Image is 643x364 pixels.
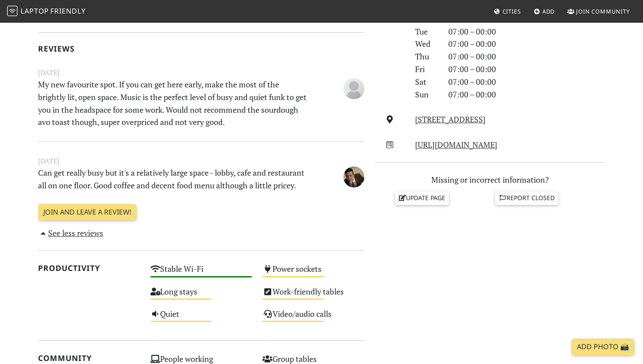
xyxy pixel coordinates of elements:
[343,170,364,181] span: Nav Cheema
[343,166,364,187] img: 1511-nav.jpg
[145,262,258,284] div: Stable Wi-Fi
[375,173,605,186] p: Missing or incorrect information?
[21,6,49,16] span: Laptop
[410,63,443,76] div: Fri
[395,191,449,205] a: Update page
[38,204,136,221] a: Join and leave a review!
[145,307,258,329] div: Quiet
[257,262,370,284] div: Power sockets
[33,156,370,166] small: [DATE]
[415,139,497,150] a: [URL][DOMAIN_NAME]
[343,78,364,99] img: blank-535327c66bd565773addf3077783bbfce4b00ec00e9fd257753287c682c7fa38.png
[564,3,633,19] a: Join Community
[33,78,314,128] p: My new favourite spot. If you can get here early, make the most of the brightly lit, open space. ...
[7,6,17,16] img: LaptopFriendly
[443,38,610,50] div: 07:00 – 00:00
[257,307,370,329] div: Video/audio calls
[572,339,634,355] a: Add Photo 📸
[38,263,140,273] h2: Productivity
[7,4,86,19] a: LaptopFriendly LaptopFriendly
[145,284,258,307] div: Long stays
[443,63,610,76] div: 07:00 – 00:00
[38,354,140,363] h2: Community
[343,82,364,93] span: Jade Allegra
[257,284,370,307] div: Work-friendly tables
[495,191,558,205] a: Report closed
[410,38,443,50] div: Wed
[542,7,555,15] span: Add
[410,50,443,63] div: Thu
[443,50,610,63] div: 07:00 – 00:00
[33,67,370,78] small: [DATE]
[410,88,443,101] div: Sun
[415,114,486,125] a: [STREET_ADDRESS]
[50,6,85,16] span: Friendly
[443,76,610,88] div: 07:00 – 00:00
[410,76,443,88] div: Sat
[38,44,364,53] h2: Reviews
[576,7,630,15] span: Join Community
[503,7,521,15] span: Cities
[443,88,610,101] div: 07:00 – 00:00
[443,25,610,38] div: 07:00 – 00:00
[38,228,103,238] a: See less reviews
[33,166,314,192] p: Can get really busy but it's a relatively large space - lobby, cafe and restaurant all on one flo...
[530,3,559,19] a: Add
[410,25,443,38] div: Tue
[490,3,524,19] a: Cities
